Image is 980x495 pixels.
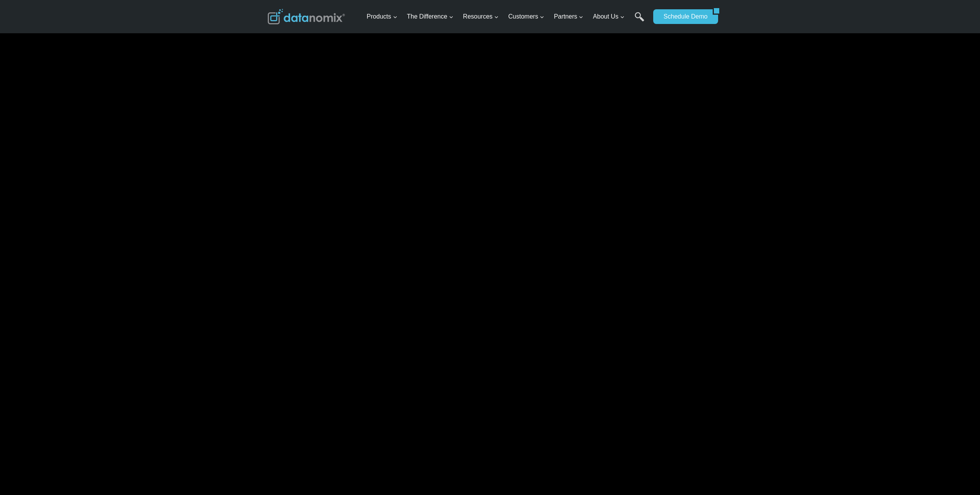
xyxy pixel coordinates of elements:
span: The Difference [407,12,453,22]
nav: Primary Navigation [363,4,649,29]
a: Search [635,12,644,29]
span: Partners [554,12,583,22]
img: Datanomix [268,9,345,24]
a: Schedule Demo [653,9,713,24]
iframe: Popup CTA [4,336,124,491]
span: Customers [508,12,544,22]
span: Resources [463,12,499,22]
span: Products [367,12,397,22]
span: About Us [593,12,625,22]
